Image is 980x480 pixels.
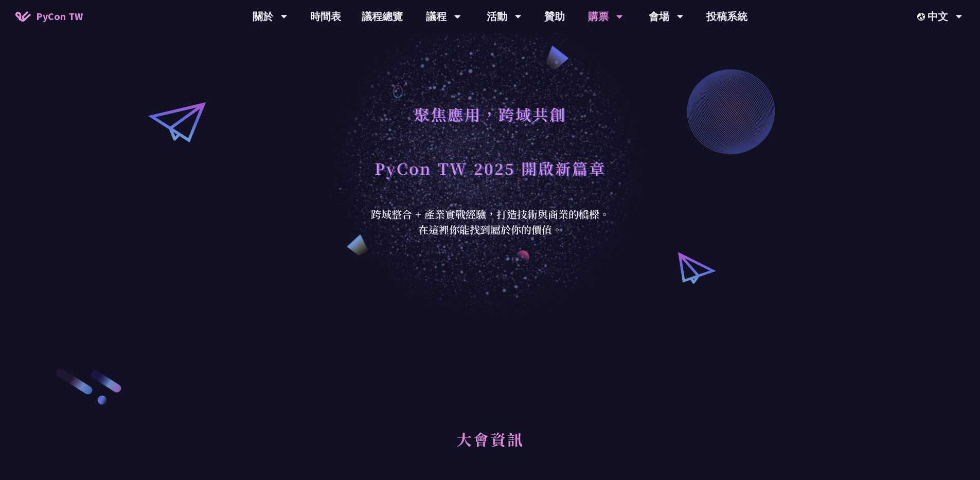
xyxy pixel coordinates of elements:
[414,99,566,130] h1: 聚焦應用，跨域共創
[364,207,616,237] div: 跨域整合 + 產業實戰經驗，打造技術與商業的橋樑。 在這裡你能找到屬於你的價值。
[15,11,31,22] img: Home icon of PyCon TW 2025
[917,13,928,21] img: Locale Icon
[167,418,813,475] h2: 大會資訊
[5,4,93,29] a: PyCon TW
[36,9,83,24] span: PyCon TW
[375,153,606,183] h1: PyCon TW 2025 開啟新篇章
